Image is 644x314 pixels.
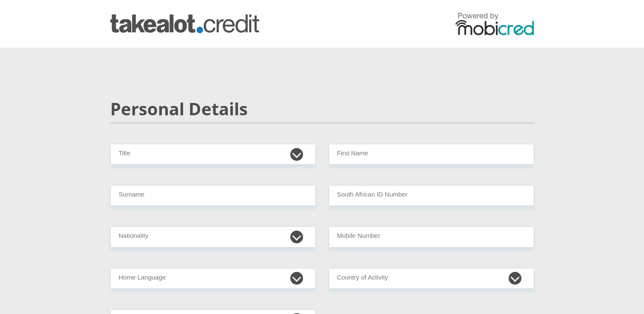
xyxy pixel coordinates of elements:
input: First Name [329,144,534,165]
img: takealot_credit logo [110,14,259,33]
input: ID Number [329,185,534,206]
input: Contact Number [329,226,534,247]
img: powered by mobicred logo [455,12,534,35]
h2: Personal Details [110,99,534,119]
input: Surname [110,185,316,206]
